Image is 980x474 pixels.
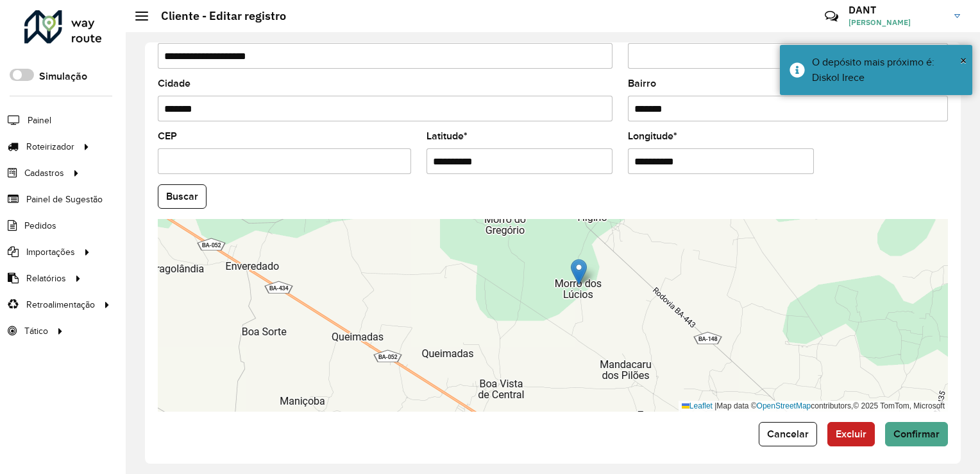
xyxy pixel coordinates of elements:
span: Cancelar [767,428,809,439]
a: OpenStreetMap [757,401,811,410]
h2: Cliente - Editar registro [148,9,286,23]
span: Confirmar [893,428,940,439]
span: | [714,401,716,410]
label: CEP [158,128,177,144]
label: Latitude [427,128,468,144]
span: × [960,53,967,67]
a: Leaflet [682,401,713,410]
img: Marker [571,259,587,285]
button: Confirmar [885,422,948,446]
button: Cancelar [759,422,817,446]
button: Buscar [158,184,207,209]
label: Bairro [628,76,656,91]
span: Pedidos [24,219,56,233]
label: Longitude [628,128,677,144]
h3: DANT [849,4,945,16]
button: Close [960,51,967,70]
a: Contato Rápido [818,3,845,30]
label: Simulação [39,69,87,84]
span: [PERSON_NAME] [849,17,945,28]
button: Excluir [827,422,875,446]
span: Retroalimentação [26,298,95,312]
div: Map data © contributors,© 2025 TomTom, Microsoft [679,401,948,412]
span: Cadastros [24,166,64,180]
span: Painel de Sugestão [26,193,103,206]
label: Cidade [158,76,190,91]
span: Excluir [836,428,866,439]
span: Roteirizador [26,140,74,154]
span: Tático [24,324,48,338]
span: Relatórios [26,272,66,285]
span: Importações [26,245,75,259]
span: Painel [28,114,51,127]
div: O depósito mais próximo é: Diskol Irece [812,55,963,85]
